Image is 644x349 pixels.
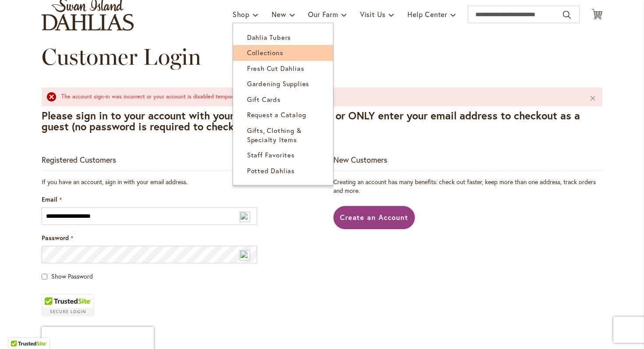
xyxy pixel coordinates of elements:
[247,64,304,73] span: Fresh Cut Dahlias
[247,110,306,119] span: Request a Catalog
[42,234,69,242] span: Password
[333,178,602,195] p: Creating an account has many benefits: check out faster, keep more than one address, track orders...
[42,43,201,70] span: Customer Login
[61,93,576,101] div: The account sign-in was incorrect or your account is disabled temporarily. Please wait and try ag...
[247,126,302,144] span: Gifts, Clothing & Specialty Items
[51,272,93,280] span: Show Password
[333,206,415,229] a: Create an Account
[233,10,250,19] span: Shop
[247,33,291,42] span: Dahlia Tubers
[7,318,31,342] iframe: Launch Accessibility Center
[407,10,447,19] span: Help Center
[42,108,580,133] strong: Please sign in to your account with your email and password or ONLY enter your email address to c...
[340,213,409,222] span: Create an Account
[272,10,286,19] span: New
[333,154,387,165] strong: New Customers
[42,178,311,186] div: If you have an account, sign in with your email address.
[42,154,116,165] strong: Registered Customers
[247,48,283,57] span: Collections
[247,166,295,175] span: Potted Dahlias
[233,92,333,107] a: Gift Cards
[42,294,94,316] div: TrustedSite Certified
[308,10,338,19] span: Our Farm
[360,10,386,19] span: Visit Us
[42,195,57,203] span: Email
[240,250,250,261] img: npw-badge-icon.svg
[240,212,250,222] img: npw-badge-icon.svg
[247,79,309,88] span: Gardening Supplies
[247,150,295,159] span: Staff Favorites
